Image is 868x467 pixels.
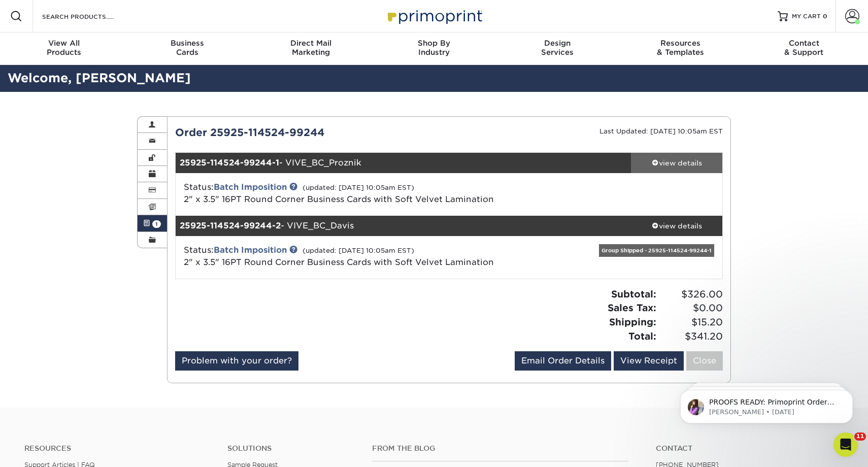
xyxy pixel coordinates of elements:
[372,444,628,453] h4: From the Blog
[823,13,827,20] span: 0
[184,194,494,204] a: 2" x 3.5" 16PT Round Corner Business Cards with Soft Velvet Lamination
[631,153,722,173] a: view details
[665,369,868,440] iframe: Intercom notifications message
[611,288,656,299] strong: Subtotal:
[742,32,865,65] a: Contact& Support
[175,351,298,371] a: Problem with your order?
[742,39,865,48] span: Contact
[628,330,656,342] strong: Total:
[854,432,866,441] span: 11
[631,221,722,231] div: view details
[686,351,723,371] a: Close
[180,158,279,168] strong: 25925-114524-99244-1
[614,351,684,371] a: View Receipt
[138,215,167,231] a: 1
[495,39,619,48] span: Design
[659,329,723,344] span: $341.20
[659,287,723,302] span: $326.00
[126,39,249,48] span: Business
[495,32,619,65] a: DesignServices
[168,125,449,140] div: Order 25925-114524-99244
[619,39,742,48] span: Resources
[176,244,540,269] div: Status:
[126,39,249,57] div: Cards
[214,182,287,192] a: Batch Imposition
[227,444,357,453] h4: Solutions
[303,184,414,191] small: (updated: [DATE] 10:05am EST)
[184,257,494,267] a: 2" x 3.5" 16PT Round Corner Business Cards with Soft Velvet Lamination
[126,32,249,65] a: BusinessCards
[599,127,723,135] small: Last Updated: [DATE] 10:05am EST
[176,216,631,236] div: - VIVE_BC_Davis
[608,302,656,313] strong: Sales Tax:
[176,153,631,173] div: - VIVE_BC_Proznik
[742,39,865,57] div: & Support
[833,432,858,457] iframe: Intercom live chat
[619,39,742,57] div: & Templates
[515,351,611,371] a: Email Order Details
[303,247,414,254] small: (updated: [DATE] 10:05am EST)
[24,444,212,453] h4: Resources
[792,12,821,21] span: MY CART
[249,32,373,65] a: Direct MailMarketing
[383,5,485,27] img: Primoprint
[152,220,161,228] span: 1
[495,39,619,57] div: Services
[3,39,126,57] div: Products
[3,39,126,48] span: View All
[41,10,140,22] input: SEARCH PRODUCTS.....
[180,221,281,230] strong: 25925-114524-99244-2
[373,39,496,57] div: Industry
[176,181,540,206] div: Status:
[373,39,496,48] span: Shop By
[659,301,723,315] span: $0.00
[659,315,723,329] span: $15.20
[373,32,496,65] a: Shop ByIndustry
[44,39,175,48] p: Message from Erica, sent 6d ago
[214,245,287,255] a: Batch Imposition
[249,39,373,57] div: Marketing
[656,444,844,453] a: Contact
[619,32,742,65] a: Resources& Templates
[631,158,722,168] div: view details
[44,29,173,219] span: PROOFS READY: Primoprint Order 25925-114524-99244 Thank you for placing your print order with Pri...
[631,216,722,236] a: view details
[249,39,373,48] span: Direct Mail
[599,244,714,257] div: Group Shipped - 25925-114524-99244-1
[3,32,126,65] a: View AllProducts
[609,316,656,327] strong: Shipping:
